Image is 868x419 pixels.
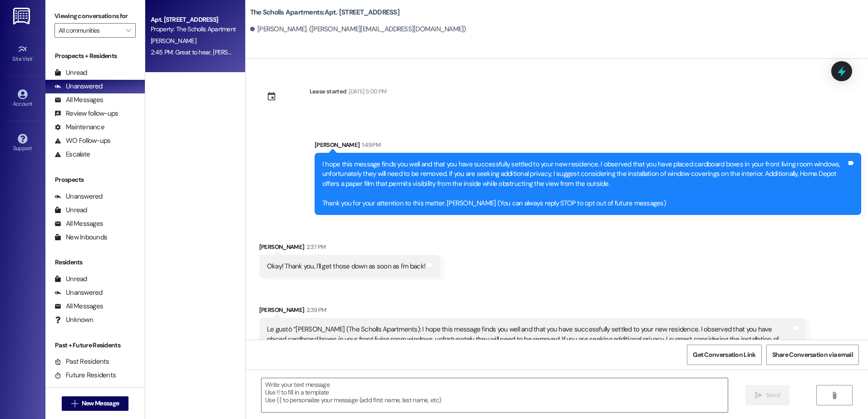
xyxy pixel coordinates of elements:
i:  [831,392,838,399]
a: Account [5,87,41,111]
div: [PERSON_NAME] [259,305,806,318]
div: Past + Future Residents [45,341,145,350]
div: 2:39 PM [304,305,326,315]
div: Unread [54,205,87,215]
button: Share Conversation via email [766,345,859,365]
div: Unanswered [54,82,103,91]
div: Prospects + Residents [45,51,145,61]
div: Maintenance [54,122,104,132]
div: Le gustó “[PERSON_NAME] (The Scholls Apartments): I hope this message finds you well and that you... [267,325,791,373]
div: [PERSON_NAME]. ([PERSON_NAME][EMAIL_ADDRESS][DOMAIN_NAME]) [250,24,466,34]
b: The Scholls Apartments: Apt. [STREET_ADDRESS] [250,8,399,17]
div: New Inbounds [54,233,107,242]
div: Future Residents [54,370,116,380]
i:  [71,400,78,407]
div: Past Residents [54,357,109,366]
span: Share Conversation via email [772,350,853,360]
i:  [755,392,762,399]
button: New Message [62,396,129,411]
div: Apt. [STREET_ADDRESS] [151,15,235,24]
a: Support [5,131,41,156]
div: Unread [54,68,87,78]
span: Get Conversation Link [693,350,755,360]
div: WO Follow-ups [54,136,110,146]
div: 2:45 PM: Great to hear, [PERSON_NAME]! Let us know if you need any help finding window coverings.... [151,48,568,56]
span: Send [766,390,780,400]
div: Unread [54,274,87,284]
label: Viewing conversations for [54,9,136,23]
button: Get Conversation Link [687,345,761,365]
div: Residents [45,258,145,267]
img: ResiDesk Logo [13,8,32,24]
span: • [33,54,34,61]
div: All Messages [54,95,103,105]
div: [DATE] 5:00 PM [346,87,386,96]
div: Review follow-ups [54,109,118,118]
div: All Messages [54,302,103,311]
div: [PERSON_NAME] [315,140,861,153]
span: [PERSON_NAME] [151,37,196,45]
div: [PERSON_NAME] [259,242,440,255]
div: Unknown [54,315,93,325]
button: Send [745,385,789,405]
div: Lease started [310,87,347,96]
a: Site Visit • [5,42,41,66]
div: Okay! Thank you, I'll get those down as soon as I'm back! [267,262,425,271]
div: Prospects [45,175,145,185]
div: I hope this message finds you well and that you have successfully settled to your new residence. ... [322,160,847,208]
div: Escalate [54,150,90,159]
input: All communities [59,23,121,38]
div: Unanswered [54,192,103,201]
div: 1:49 PM [360,140,380,150]
i:  [126,27,131,34]
span: New Message [82,399,119,408]
div: Unanswered [54,288,103,297]
div: All Messages [54,219,103,229]
div: 2:37 PM [304,242,325,252]
div: Property: The Scholls Apartments [151,24,235,34]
